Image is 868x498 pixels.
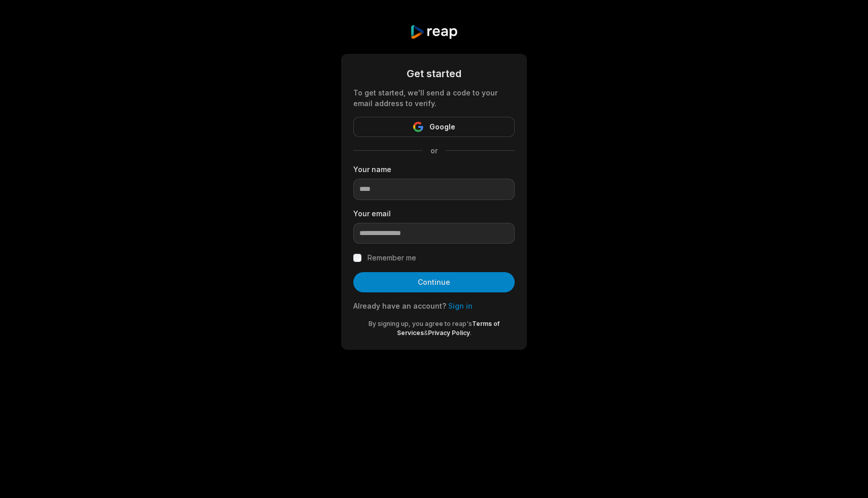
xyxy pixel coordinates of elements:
[448,302,473,310] a: Sign in
[424,329,428,337] span: &
[428,329,470,337] a: Privacy Policy
[368,252,416,264] label: Remember me
[353,87,515,109] div: To get started, we'll send a code to your email address to verify.
[470,329,472,337] span: .
[353,272,515,292] button: Continue
[369,320,472,327] span: By signing up, you agree to reap's
[353,66,515,81] div: Get started
[353,164,515,175] label: Your name
[353,302,446,310] span: Already have an account?
[422,145,446,156] span: or
[429,121,455,133] span: Google
[410,24,458,40] img: reap
[353,208,515,219] label: Your email
[353,117,515,137] button: Google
